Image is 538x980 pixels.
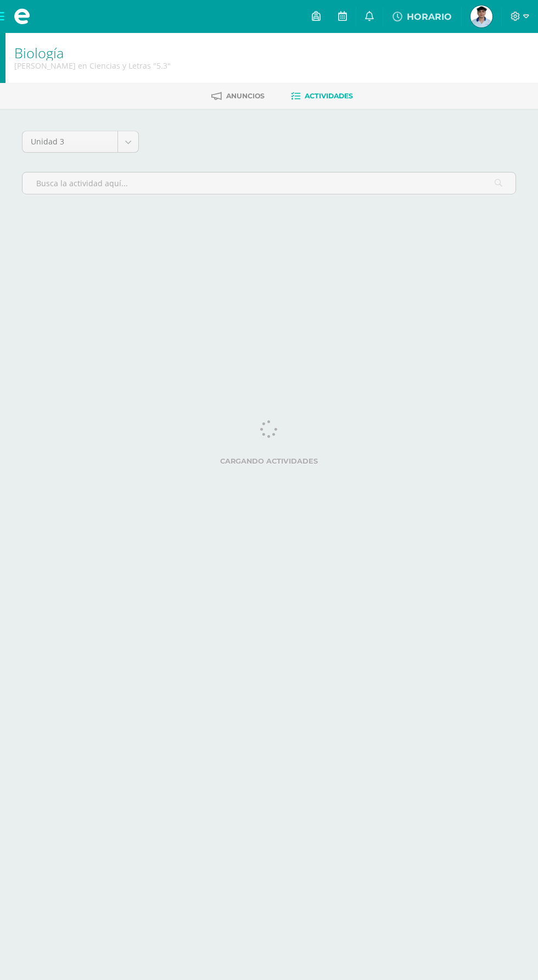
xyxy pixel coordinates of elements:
[211,87,265,105] a: Anuncios
[23,172,515,194] input: Busca la actividad aquí...
[291,87,353,105] a: Actividades
[14,43,64,62] a: Biología
[226,92,265,100] span: Anuncios
[31,131,109,152] span: Unidad 3
[23,131,138,152] a: Unidad 3
[407,12,452,22] span: HORARIO
[470,5,492,27] img: 06c4c350a71096b837e7fba122916920.png
[14,45,171,60] h1: Biología
[22,457,516,465] label: Cargando actividades
[14,60,171,71] div: Quinto Bachillerato en Ciencias y Letras '5.3'
[305,92,353,100] span: Actividades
